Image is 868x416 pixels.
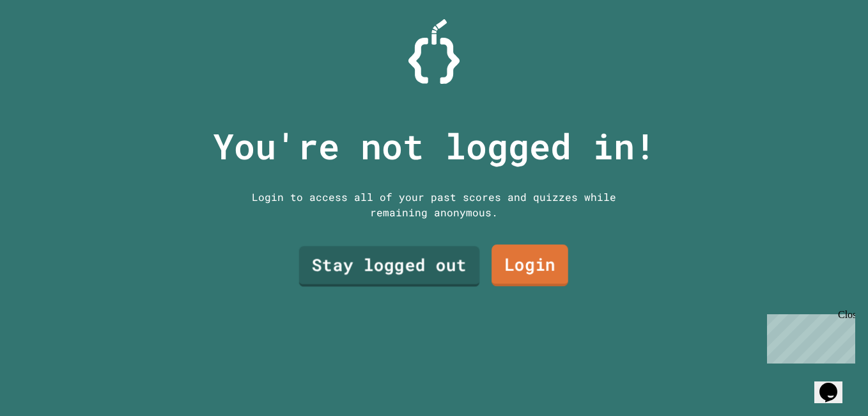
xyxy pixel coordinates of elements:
[408,19,460,84] img: Logo.svg
[5,5,88,81] div: Chat with us now!Close
[814,365,855,403] iframe: chat widget
[299,246,480,287] a: Stay logged out
[213,120,656,173] p: You're not logged in!
[492,244,568,287] a: Login
[242,189,626,220] div: Login to access all of your past scores and quizzes while remaining anonymous.
[762,309,855,364] iframe: chat widget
